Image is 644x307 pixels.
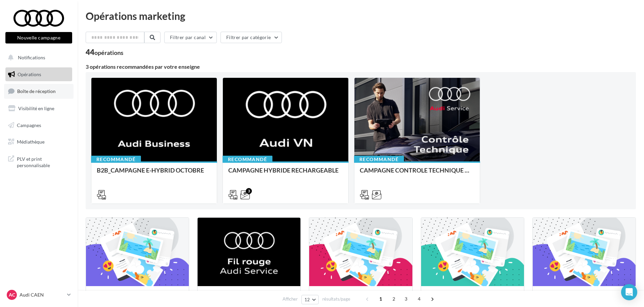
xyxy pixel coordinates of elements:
span: résultats/page [322,296,350,302]
div: 3 [246,188,252,194]
span: Campagnes [17,122,41,128]
div: Recommandé [354,156,404,163]
a: AC Audi CAEN [5,288,72,301]
div: B2B_CAMPAGNE E-HYBRID OCTOBRE [97,167,211,180]
div: 44 [86,49,123,56]
div: Opérations marketing [86,11,636,21]
div: Recommandé [223,156,272,163]
span: 1 [375,294,386,304]
p: Audi CAEN [20,291,64,298]
a: Opérations [4,67,74,82]
span: Médiathèque [17,139,45,145]
div: CAMPAGNE HYBRIDE RECHARGEABLE [228,167,343,180]
button: Nouvelle campagne [5,32,72,43]
a: PLV et print personnalisable [4,152,74,172]
a: Campagnes [4,118,74,132]
button: Filtrer par catégorie [221,32,282,43]
span: AC [9,291,15,298]
div: 3 opérations recommandées par votre enseigne [86,64,636,69]
span: 2 [388,294,399,304]
button: 12 [301,295,319,304]
span: PLV et print personnalisable [17,154,69,169]
span: Boîte de réception [17,88,56,94]
span: Afficher [283,296,298,302]
div: CAMPAGNE CONTROLE TECHNIQUE 25€ OCTOBRE [360,167,474,180]
span: 3 [401,294,411,304]
div: Recommandé [91,156,141,163]
a: Visibilité en ligne [4,101,74,116]
a: Boîte de réception [4,84,74,98]
a: Médiathèque [4,135,74,149]
span: Opérations [18,71,41,77]
span: 12 [304,297,310,302]
span: Notifications [18,55,45,60]
span: 4 [414,294,425,304]
span: Visibilité en ligne [18,105,54,111]
div: opérations [94,50,123,56]
div: Open Intercom Messenger [621,284,637,300]
button: Filtrer par canal [164,32,217,43]
button: Notifications [4,51,71,65]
